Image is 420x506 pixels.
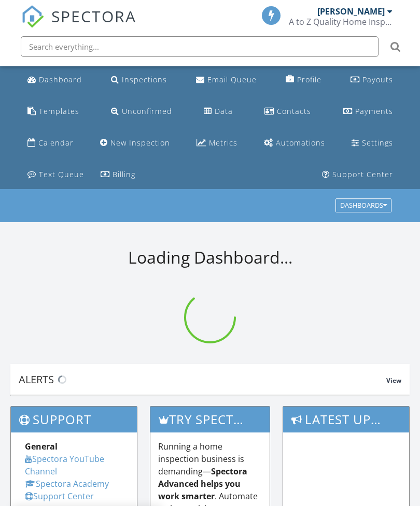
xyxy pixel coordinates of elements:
[21,14,136,36] a: SPECTORA
[215,106,233,116] div: Data
[335,198,391,213] button: Dashboards
[386,376,401,385] span: View
[192,134,242,153] a: Metrics
[276,138,325,148] div: Automations
[23,165,88,184] a: Text Queue
[277,106,311,116] div: Contacts
[21,5,44,28] img: The Best Home Inspection Software - Spectora
[38,138,74,148] div: Calendar
[150,407,270,432] h3: Try spectora advanced [DATE]
[39,75,82,84] div: Dashboard
[25,478,109,489] a: Spectora Academy
[96,165,139,184] a: Billing
[317,6,385,17] div: [PERSON_NAME]
[96,134,174,153] a: New Inspection
[21,36,379,57] input: Search everything...
[23,134,78,153] a: Calendar
[332,169,393,179] div: Support Center
[347,134,397,153] a: Settings
[110,138,170,148] div: New Inspection
[318,165,397,184] a: Support Center
[355,106,393,116] div: Payments
[107,70,171,90] a: Inspections
[207,75,257,84] div: Email Queue
[23,102,83,121] a: Templates
[158,466,247,502] strong: Spectora Advanced helps you work smarter
[346,70,397,90] a: Payouts
[282,70,326,90] a: Company Profile
[200,102,237,121] a: Data
[51,5,136,27] span: SPECTORA
[340,202,387,209] div: Dashboards
[283,407,409,432] h3: Latest Updates
[39,106,79,116] div: Templates
[362,75,393,84] div: Payouts
[339,102,397,121] a: Payments
[362,138,393,148] div: Settings
[209,138,237,148] div: Metrics
[260,134,329,153] a: Automations (Basic)
[113,169,135,179] div: Billing
[192,70,261,90] a: Email Queue
[25,441,58,452] strong: General
[11,407,137,432] h3: Support
[39,169,84,179] div: Text Queue
[25,490,94,502] a: Support Center
[122,106,172,116] div: Unconfirmed
[25,453,104,477] a: Spectora YouTube Channel
[297,75,321,84] div: Profile
[122,75,167,84] div: Inspections
[289,17,393,27] div: A to Z Quality Home Inspections
[260,102,315,121] a: Contacts
[19,372,386,386] div: Alerts
[23,70,86,90] a: Dashboard
[107,102,176,121] a: Unconfirmed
